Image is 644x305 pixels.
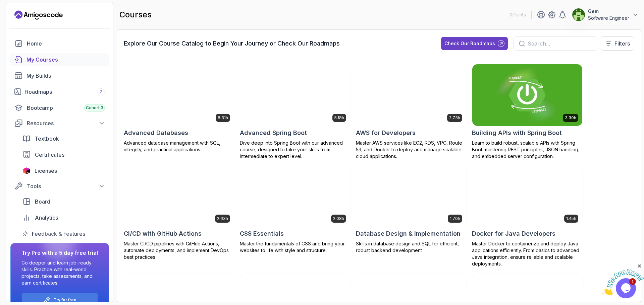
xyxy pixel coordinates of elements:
p: Software Engineer [588,15,629,21]
h2: courses [119,9,152,20]
p: 5.18h [334,115,344,121]
img: AWS for Developers card [356,64,466,126]
h2: Advanced Spring Boot [240,128,307,138]
p: Master CI/CD pipelines with GitHub Actions, automate deployments, and implement DevOps best pract... [124,240,234,260]
h2: CI/CD with GitHub Actions [124,229,202,238]
a: CI/CD with GitHub Actions card2.63hCI/CD with GitHub ActionsMaster CI/CD pipelines with GitHub Ac... [124,165,234,261]
iframe: chat widget [602,263,644,295]
span: Feedback & Features [32,230,85,238]
p: Advanced database management with SQL, integrity, and practical applications [124,140,234,153]
h2: CSS Essentials [240,229,284,238]
h3: Explore Our Course Catalog to Begin Your Journey or Check Our Roadmaps [124,39,340,48]
a: Landing page [14,10,63,20]
a: board [18,195,109,208]
div: My Builds [26,72,105,80]
span: Cohort 3 [86,105,103,110]
p: Go deeper and learn job-ready skills. Practice with real-world projects, take assessments, and ea... [21,259,98,286]
p: Dive deep into Spring Boot with our advanced course, designed to take your skills from intermedia... [240,140,351,160]
button: Tools [10,180,109,192]
img: jetbrains icon [22,167,31,174]
h2: Advanced Databases [124,128,188,138]
a: feedback [18,227,109,240]
a: Database Design & Implementation card1.70hDatabase Design & ImplementationSkills in database desi... [356,165,467,254]
span: 7 [100,89,102,94]
span: Analytics [35,214,58,222]
img: CSS Essentials card [240,165,350,227]
p: Gem [588,8,629,15]
span: Licenses [35,167,57,175]
div: My Courses [26,56,105,64]
p: Master Docker to containerize and deploy Java applications efficiently. From basics to advanced J... [472,240,583,267]
span: Certificates [35,151,64,159]
p: 2.73h [449,115,460,121]
p: 1.70h [450,216,460,221]
img: Docker for Java Developers card [472,165,582,227]
p: Master AWS services like EC2, RDS, VPC, Route 53, and Docker to deploy and manage scalable cloud ... [356,140,467,160]
button: Filters [601,36,634,51]
div: Tools [27,182,105,190]
a: bootcamp [10,101,109,115]
a: certificates [18,148,109,161]
img: Advanced Spring Boot card [240,64,350,126]
h2: Building APIs with Spring Boot [472,128,562,138]
button: Resources [10,117,109,129]
a: analytics [18,211,109,224]
a: courses [10,53,109,66]
img: CI/CD with GitHub Actions card [124,165,234,227]
p: 3.30h [565,115,576,121]
span: Board [35,198,50,206]
a: licenses [18,164,109,177]
img: user profile image [572,8,585,21]
a: CSS Essentials card2.08hCSS EssentialsMaster the fundamentals of CSS and bring your websites to l... [240,165,351,254]
a: Try for free [54,297,76,303]
a: textbook [18,132,109,145]
button: user profile imageGemSoftware Engineer [572,8,639,21]
a: home [10,37,109,50]
input: Search... [528,40,592,48]
h2: Database Design & Implementation [356,229,461,238]
p: 2.63h [217,216,228,221]
p: 2.08h [333,216,344,221]
img: Advanced Databases card [124,64,234,126]
div: Roadmaps [25,88,105,96]
p: 8.31h [218,115,228,121]
button: Check Our Roadmaps [441,37,508,50]
a: Advanced Databases card8.31hAdvanced DatabasesAdvanced database management with SQL, integrity, a... [124,64,234,153]
h2: AWS for Developers [356,128,416,138]
div: Check Our Roadmaps [444,40,495,47]
div: Home [27,40,105,48]
a: AWS for Developers card2.73hAWS for DevelopersMaster AWS services like EC2, RDS, VPC, Route 53, a... [356,64,467,160]
p: Learn to build robust, scalable APIs with Spring Boot, mastering REST principles, JSON handling, ... [472,140,583,160]
span: Textbook [35,135,59,143]
a: Building APIs with Spring Boot card3.30hBuilding APIs with Spring BootLearn to build robust, scal... [472,64,583,160]
a: roadmaps [10,85,109,98]
p: Filters [614,40,630,48]
a: builds [10,69,109,82]
p: Skills in database design and SQL for efficient, robust backend development [356,240,467,254]
p: 1.45h [566,216,576,221]
a: Docker for Java Developers card1.45hDocker for Java DevelopersMaster Docker to containerize and d... [472,165,583,268]
img: Building APIs with Spring Boot card [472,64,582,126]
div: Resources [27,119,105,127]
p: 0 Points [509,11,526,18]
a: Advanced Spring Boot card5.18hAdvanced Spring BootDive deep into Spring Boot with our advanced co... [240,64,351,160]
img: Database Design & Implementation card [356,165,466,227]
h2: Docker for Java Developers [472,229,555,238]
div: Bootcamp [27,104,105,112]
p: Master the fundamentals of CSS and bring your websites to life with style and structure. [240,240,351,254]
